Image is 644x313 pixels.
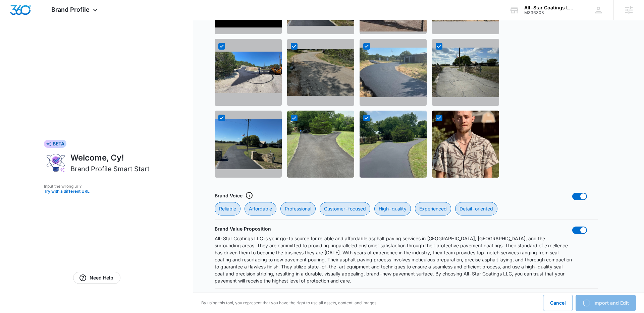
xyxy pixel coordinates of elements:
[215,119,282,169] img: https://lirp.cdn-website.com/51f2e251/dms3rep/multi/opt/IMG_1345-1920w.jpg
[524,5,573,10] div: account name
[44,189,150,193] button: Try with a different URL
[320,202,370,215] div: Customer-focused
[215,225,271,232] p: Brand Value Proposition
[287,102,354,187] img: https://lirp.cdn-website.com/51f2e251/dms3rep/multi/opt/All+star+before+3-1920w.png
[245,202,276,215] div: Affordable
[70,164,150,174] h2: Brand Profile Smart Start
[360,103,427,185] img: https://lirp.cdn-website.com/51f2e251/dms3rep/multi/opt/all+star+after+3-1920w.png
[287,49,354,96] img: https://lirp.cdn-website.com/51f2e251/dms3rep/multi/opt/All+star+before+1-1920w.png
[215,192,243,199] p: Brand Voice
[215,235,572,284] p: All-Star Coatings LLC is your go-to source for reliable and affordable asphalt paving services in...
[201,300,377,306] p: By using this tool, you represent that you have the right to use all assets, content, and images.
[432,48,499,97] img: https://lirp.cdn-website.com/51f2e251/dms3rep/multi/opt/all+star+Medium-1920w.jpeg
[280,202,316,215] div: Professional
[44,152,68,174] img: ai-brand-profile
[455,202,497,215] div: Detail-oriented
[44,183,150,189] p: Input the wrong url?
[374,202,411,215] div: High-quality
[44,140,66,148] div: BETA
[415,202,451,215] div: Experienced
[524,10,573,15] div: account id
[360,48,427,97] img: https://lirp.cdn-website.com/51f2e251/dms3rep/multi/opt/All+Star+after+1-1920w.png
[73,272,120,284] a: Need Help
[215,52,282,93] img: https://lirp.cdn-website.com/51f2e251/dms3rep/multi/opt/IMG_8510-465w.jpeg
[51,6,90,13] span: Brand Profile
[70,152,150,164] h1: Welcome, Cy!
[215,202,240,215] div: Reliable
[543,295,573,311] button: Cancel
[432,100,499,189] img: https://lirp.cdn-website.com/51f2e251/dms3rep/multi/opt/IMG_4972-e4d6564a-1920w.jpeg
